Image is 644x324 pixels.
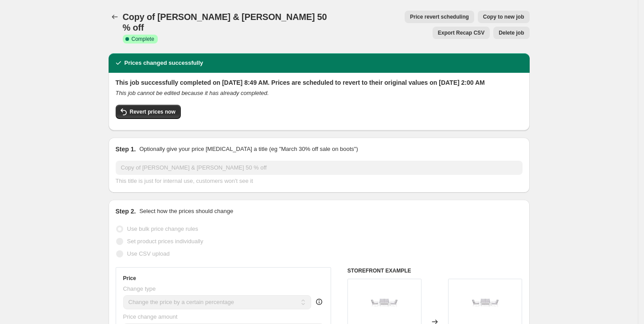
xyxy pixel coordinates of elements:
[315,297,324,306] div: help
[123,285,156,292] span: Change type
[125,59,203,67] h2: Prices changed successfully
[139,145,358,154] p: Optionally give your price [MEDICAL_DATA] a title (eg "March 30% off sale on boots")
[410,13,469,20] span: Price revert scheduling
[139,207,233,216] p: Select how the prices should change
[123,12,327,32] span: Copy of [PERSON_NAME] & [PERSON_NAME] 50 % off
[127,238,203,245] span: Set product prices individually
[116,90,269,96] i: This job cannot be edited because it has already completed.
[367,284,402,319] img: Silver_80x.jpg
[499,29,524,36] span: Delete job
[478,11,530,23] button: Copy to new job
[123,275,136,282] h3: Price
[130,108,176,115] span: Revert prices now
[123,313,178,320] span: Price change amount
[116,207,136,216] h2: Step 2.
[483,13,524,20] span: Copy to new job
[116,178,253,184] span: This title is just for internal use, customers won't see it
[116,78,523,87] h2: This job successfully completed on [DATE] 8:49 AM. Prices are scheduled to revert to their origin...
[116,105,181,119] button: Revert prices now
[493,27,529,39] button: Delete job
[433,27,490,39] button: Export Recap CSV
[109,11,121,23] button: Price change jobs
[127,225,198,232] span: Use bulk price change rules
[347,267,523,274] h6: STOREFRONT EXAMPLE
[438,29,484,36] span: Export Recap CSV
[132,36,154,43] span: Complete
[127,250,170,257] span: Use CSV upload
[116,161,523,175] input: 30% off holiday sale
[116,145,136,154] h2: Step 1.
[405,11,474,23] button: Price revert scheduling
[468,284,503,319] img: Silver_80x.jpg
